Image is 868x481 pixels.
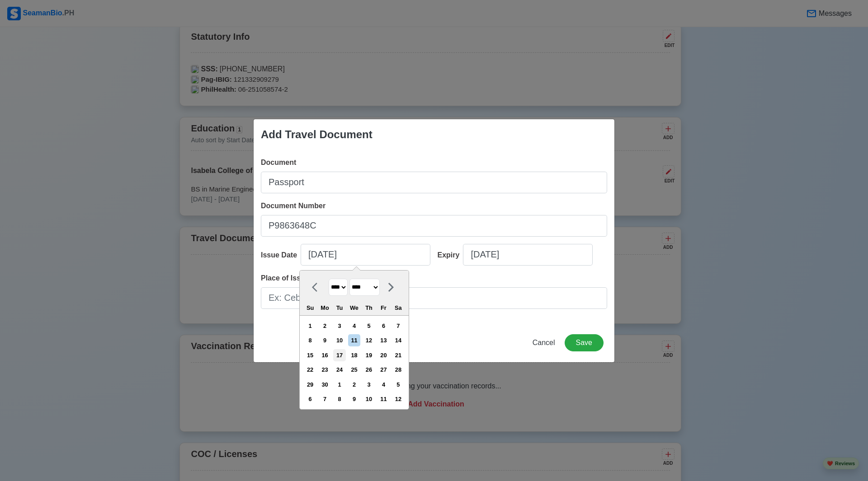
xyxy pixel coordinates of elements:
div: Choose Thursday, June 12th, 2025 [363,334,375,346]
span: Place of Issue [261,274,309,282]
div: Choose Tuesday, June 10th, 2025 [333,334,345,346]
div: Choose Friday, June 20th, 2025 [377,349,390,361]
div: Issue Date [261,250,301,261]
div: Choose Sunday, June 29th, 2025 [304,378,316,391]
div: Choose Saturday, July 5th, 2025 [392,378,404,391]
div: Choose Tuesday, July 1st, 2025 [333,378,345,391]
div: Choose Monday, June 30th, 2025 [319,378,331,391]
div: Choose Friday, June 6th, 2025 [377,320,390,332]
div: We [348,302,360,314]
div: Choose Monday, June 2nd, 2025 [319,320,331,332]
div: Choose Friday, June 13th, 2025 [377,334,390,346]
div: Tu [333,302,345,314]
div: Choose Monday, June 16th, 2025 [319,349,331,361]
div: Choose Sunday, July 6th, 2025 [304,393,316,405]
div: Choose Tuesday, June 17th, 2025 [333,349,345,361]
div: Sa [392,302,404,314]
div: Choose Sunday, June 8th, 2025 [304,334,316,346]
div: Choose Sunday, June 15th, 2025 [304,349,316,361]
div: Choose Wednesday, July 9th, 2025 [348,393,360,405]
div: Expiry [438,250,463,261]
div: Mo [319,302,331,314]
div: Th [363,302,375,314]
div: Choose Monday, June 9th, 2025 [319,334,331,346]
input: Ex: Passport [261,172,607,193]
button: Save [565,334,604,351]
div: Choose Sunday, June 22nd, 2025 [304,364,316,376]
div: Choose Tuesday, July 8th, 2025 [333,393,345,405]
div: Choose Saturday, June 28th, 2025 [392,364,404,376]
div: Choose Thursday, June 5th, 2025 [363,320,375,332]
div: Choose Saturday, June 7th, 2025 [392,320,404,332]
div: Choose Thursday, June 26th, 2025 [363,364,375,376]
div: Choose Tuesday, June 24th, 2025 [333,364,345,376]
span: Document [261,159,296,166]
div: Fr [377,302,390,314]
div: Su [304,302,316,314]
input: Ex: Cebu City [261,287,607,309]
div: month 2025-06 [302,318,406,406]
div: Choose Thursday, July 3rd, 2025 [363,378,375,391]
div: Choose Thursday, July 10th, 2025 [363,393,375,405]
div: Choose Friday, July 11th, 2025 [377,393,390,405]
span: Cancel [533,339,555,346]
div: Choose Saturday, June 21st, 2025 [392,349,404,361]
input: Ex: P12345678B [261,215,607,237]
div: Choose Wednesday, June 11th, 2025 [348,334,360,346]
div: Choose Saturday, June 14th, 2025 [392,334,404,346]
div: Choose Wednesday, June 4th, 2025 [348,320,360,332]
span: Document Number [261,202,325,210]
div: Choose Thursday, June 19th, 2025 [363,349,375,361]
div: Choose Monday, June 23rd, 2025 [319,364,331,376]
div: Choose Wednesday, June 18th, 2025 [348,349,360,361]
div: Choose Wednesday, July 2nd, 2025 [348,378,360,391]
div: Choose Sunday, June 1st, 2025 [304,320,316,332]
div: Add Travel Document [261,126,373,143]
div: Choose Friday, June 27th, 2025 [377,364,390,376]
button: Cancel [527,334,561,351]
div: Choose Monday, July 7th, 2025 [319,393,331,405]
div: Choose Saturday, July 12th, 2025 [392,393,404,405]
div: Choose Tuesday, June 3rd, 2025 [333,320,345,332]
div: Choose Wednesday, June 25th, 2025 [348,364,360,376]
div: Choose Friday, July 4th, 2025 [377,378,390,391]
